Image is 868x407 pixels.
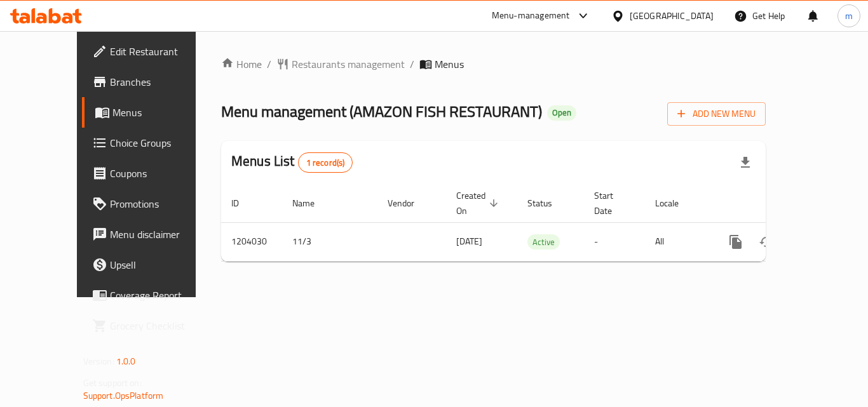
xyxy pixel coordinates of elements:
[110,288,212,303] span: Coverage Report
[298,152,353,173] div: Total records count
[110,318,212,333] span: Grocery Checklist
[710,184,853,223] th: Actions
[547,107,576,118] span: Open
[82,310,222,341] a: Grocery Checklist
[221,57,262,72] a: Home
[110,44,212,59] span: Edit Restaurant
[82,158,222,189] a: Coupons
[231,196,255,211] span: ID
[655,196,695,211] span: Locale
[82,128,222,158] a: Choice Groups
[110,257,212,272] span: Upsell
[112,105,212,120] span: Menus
[82,250,222,280] a: Upsell
[83,387,164,404] a: Support.OpsPlatform
[82,189,222,219] a: Promotions
[82,36,222,67] a: Edit Restaurant
[547,105,576,121] div: Open
[292,196,331,211] span: Name
[410,57,414,72] li: /
[221,57,766,72] nav: breadcrumb
[221,184,853,262] table: enhanced table
[82,97,222,128] a: Menus
[110,166,212,181] span: Coupons
[116,353,136,370] span: 1.0.0
[82,219,222,250] a: Menu disclaimer
[388,196,431,211] span: Vendor
[110,196,212,211] span: Promotions
[282,222,377,261] td: 11/3
[630,9,714,23] div: [GEOGRAPHIC_DATA]
[584,222,645,261] td: -
[221,97,542,126] span: Menu management ( AMAZON FISH RESTAURANT )
[292,57,405,72] span: Restaurants management
[267,57,271,72] li: /
[82,67,222,97] a: Branches
[221,222,282,261] td: 1204030
[845,9,853,23] span: m
[231,152,353,173] h2: Menus List
[527,234,560,250] div: Active
[299,157,353,169] span: 1 record(s)
[83,375,142,391] span: Get support on:
[435,57,464,72] span: Menus
[110,74,212,90] span: Branches
[83,353,114,370] span: Version:
[110,135,212,150] span: Choice Groups
[677,106,756,122] span: Add New Menu
[751,227,782,257] button: Change Status
[645,222,710,261] td: All
[594,188,630,218] span: Start Date
[730,147,761,178] div: Export file
[276,57,405,72] a: Restaurants management
[456,233,482,250] span: [DATE]
[721,227,751,257] button: more
[527,196,569,211] span: Status
[527,235,560,250] span: Active
[492,8,570,23] div: Menu-management
[667,102,766,126] button: Add New Menu
[110,227,212,242] span: Menu disclaimer
[82,280,222,310] a: Coverage Report
[456,188,502,218] span: Created On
